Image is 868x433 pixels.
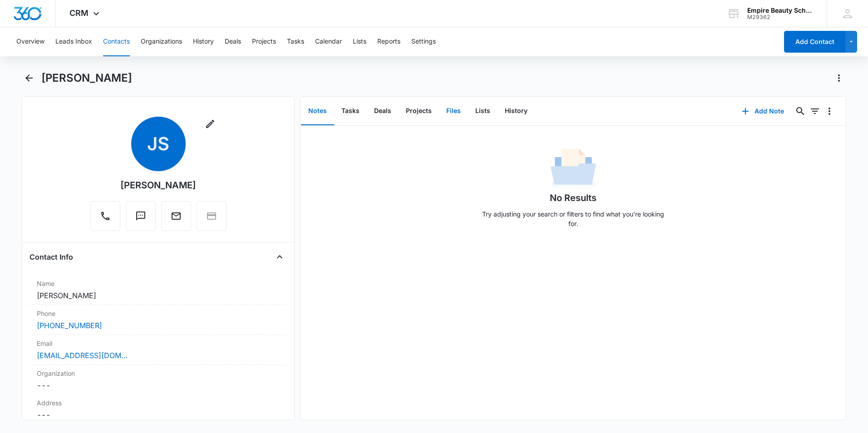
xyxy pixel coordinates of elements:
button: Settings [411,27,436,56]
button: History [498,97,535,125]
button: Reports [377,27,400,56]
h1: [PERSON_NAME] [41,71,132,85]
h1: No Results [550,191,597,205]
h4: Contact Info [30,251,73,262]
p: Try adjusting your search or filters to find what you’re looking for. [478,209,669,228]
button: Call [90,201,120,231]
div: Organization--- [30,365,287,394]
div: Address--- [30,394,287,424]
dd: [PERSON_NAME] [37,290,280,301]
button: Search... [793,104,808,118]
button: History [193,27,214,56]
button: Notes [301,97,334,125]
div: account id [747,14,814,20]
a: [PHONE_NUMBER] [37,320,102,331]
div: Phone[PHONE_NUMBER] [30,305,287,335]
button: Actions [832,71,846,85]
div: [PERSON_NAME] [120,178,196,192]
button: Projects [252,27,276,56]
button: Calendar [315,27,342,56]
button: Back [22,71,36,85]
button: Overview [16,27,44,56]
button: Files [439,97,468,125]
button: Filters [808,104,822,118]
div: Email[EMAIL_ADDRESS][DOMAIN_NAME] [30,335,287,365]
button: Overflow Menu [822,104,837,118]
div: Name[PERSON_NAME] [30,275,287,305]
button: Deals [225,27,241,56]
dd: --- [37,409,280,420]
a: [EMAIL_ADDRESS][DOMAIN_NAME] [37,350,128,361]
button: Contacts [103,27,130,56]
button: Deals [367,97,399,125]
button: Add Note [733,100,793,122]
span: JS [131,117,186,171]
button: Close [272,250,287,264]
button: Leads Inbox [55,27,92,56]
button: Projects [399,97,439,125]
a: Email [161,215,191,223]
span: CRM [69,8,89,18]
label: Name [37,279,280,288]
label: Email [37,339,280,348]
img: No Data [551,146,596,191]
button: Tasks [287,27,304,56]
label: Address [37,398,280,408]
button: Email [161,201,191,231]
button: Lists [468,97,498,125]
button: Text [126,201,156,231]
button: Tasks [334,97,367,125]
dd: --- [37,380,280,391]
button: Add Contact [784,31,845,53]
button: Lists [353,27,366,56]
div: account name [747,7,814,14]
label: Organization [37,369,280,378]
a: Text [126,215,156,223]
label: Phone [37,309,280,318]
button: Organizations [141,27,182,56]
a: Call [90,215,120,223]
